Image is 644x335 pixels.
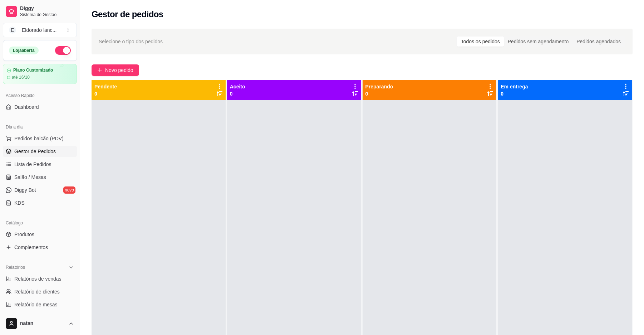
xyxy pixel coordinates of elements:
a: Plano Customizadoaté 16/10 [3,64,77,84]
div: Eldorado lanc ... [22,26,56,34]
a: KDS [3,197,77,209]
h2: Gestor de pedidos [92,9,163,20]
div: Todos os pedidos [457,37,504,47]
p: 0 [230,90,245,97]
div: Pedidos sem agendamento [504,37,572,47]
a: Relatório de mesas [3,299,77,310]
a: Relatório de clientes [3,286,77,297]
div: Loja aberta [9,47,39,54]
button: Novo pedido [92,64,139,76]
a: Relatórios de vendas [3,273,77,285]
p: 0 [365,90,393,97]
span: natan [20,320,65,327]
a: Relatório de fidelidadenovo [3,312,77,323]
a: Gestor de Pedidos [3,146,77,157]
div: Dia a dia [3,121,77,133]
span: Relatórios de vendas [14,275,62,282]
span: Gestor de Pedidos [14,148,56,155]
p: Em entrega [501,83,528,90]
a: Produtos [3,229,77,240]
span: Salão / Mesas [14,174,46,181]
a: Lista de Pedidos [3,159,77,170]
p: Aceito [230,83,245,90]
button: natan [3,315,77,332]
span: Relatório de clientes [14,288,60,295]
span: Dashboard [14,103,39,111]
span: Selecione o tipo dos pedidos [99,38,163,45]
p: 0 [94,90,117,97]
span: Complementos [14,244,48,251]
span: E [9,26,16,34]
span: Novo pedido [105,66,133,74]
span: Sistema de Gestão [20,12,74,18]
article: até 16/10 [12,74,30,80]
span: Diggy Bot [14,186,36,194]
button: Pedidos balcão (PDV) [3,133,77,144]
div: Acesso Rápido [3,90,77,101]
span: Pedidos balcão (PDV) [14,135,64,142]
span: Diggy [20,5,74,12]
span: Relatório de mesas [14,301,58,308]
article: Plano Customizado [13,68,53,73]
div: Pedidos agendados [572,37,625,47]
p: Preparando [365,83,393,90]
a: Salão / Mesas [3,171,77,183]
span: KDS [14,199,25,207]
div: Catálogo [3,217,77,229]
a: DiggySistema de Gestão [3,3,77,20]
a: Complementos [3,242,77,253]
button: Alterar Status [55,46,71,55]
p: 0 [501,90,528,97]
a: Diggy Botnovo [3,184,77,196]
span: Lista de Pedidos [14,161,51,168]
p: Pendente [94,83,117,90]
span: Produtos [14,231,34,238]
span: Relatórios [6,264,25,270]
span: plus [97,68,102,73]
a: Dashboard [3,101,77,113]
button: Select a team [3,23,77,37]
